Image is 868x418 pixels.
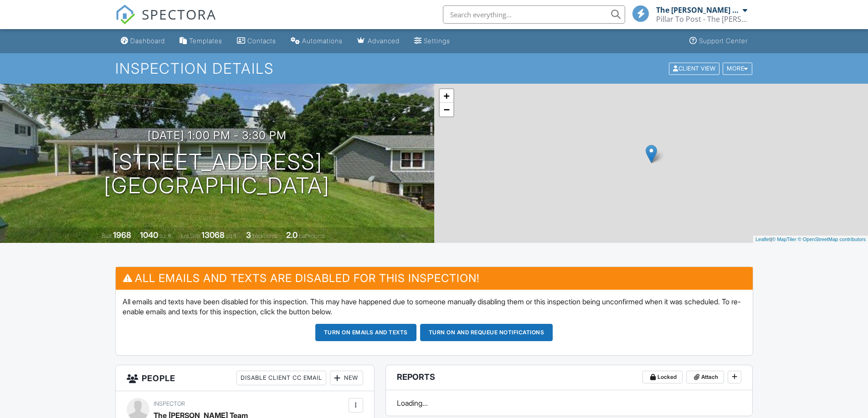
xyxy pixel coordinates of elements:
div: 1040 [140,230,158,240]
div: 3 [246,230,251,240]
a: Dashboard [117,33,169,50]
div: Templates [189,37,222,45]
a: Client View [668,65,722,71]
a: Advanced [354,33,403,50]
div: Settings [424,37,450,45]
div: Disable Client CC Email [236,371,326,385]
input: Search everything... [443,5,625,24]
h3: People [116,365,374,391]
span: sq. ft. [159,232,172,239]
div: Advanced [368,37,400,45]
a: SPECTORA [115,12,216,31]
span: SPECTORA [142,5,216,24]
div: Contacts [247,37,276,45]
button: Turn on and Requeue Notifications [420,324,553,341]
div: Pillar To Post - The Frederick Team [656,15,747,24]
p: All emails and texts have been disabled for this inspection. This may have happened due to someon... [123,297,746,317]
a: Zoom out [440,103,453,116]
div: 13068 [201,230,225,240]
img: The Best Home Inspection Software - Spectora [115,5,135,25]
a: Contacts [233,33,280,50]
span: bedrooms [252,232,277,239]
a: © OpenStreetMap contributors [798,237,866,242]
span: sq.ft. [226,232,237,239]
a: Leaflet [755,237,770,242]
h3: [DATE] 1:00 pm - 3:30 pm [148,129,287,141]
a: Support Center [686,33,751,50]
div: Support Center [699,37,748,45]
a: Zoom in [440,89,453,103]
div: Client View [669,62,719,75]
a: © MapTiler [772,237,796,242]
h1: Inspection Details [115,60,753,76]
h1: [STREET_ADDRESS] [GEOGRAPHIC_DATA] [104,150,330,198]
div: | [753,236,868,243]
button: Turn on emails and texts [315,324,416,341]
div: 1968 [113,230,131,240]
div: Dashboard [130,37,165,45]
a: Automations (Basic) [287,33,346,50]
span: Built [102,232,112,239]
a: Templates [176,33,226,50]
a: Settings [411,33,454,50]
span: Inspector [154,400,185,407]
div: New [330,371,363,385]
div: Automations [302,37,343,45]
div: The [PERSON_NAME] Team [656,5,740,15]
div: More [723,62,752,75]
span: bathrooms [299,232,325,239]
span: Lot Size [181,232,200,239]
div: 2.0 [286,230,298,240]
h3: All emails and texts are disabled for this inspection! [116,267,753,289]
